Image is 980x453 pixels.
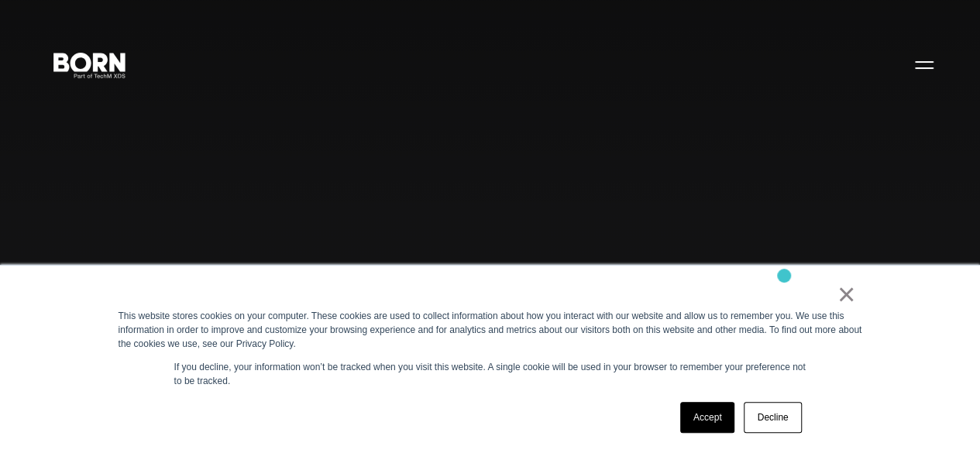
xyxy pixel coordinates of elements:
[680,402,735,433] a: Accept
[837,287,856,301] a: ×
[744,402,801,433] a: Decline
[119,309,862,351] div: This website stores cookies on your computer. These cookies are used to collect information about...
[906,48,943,81] button: Open
[174,360,806,388] p: If you decline, your information won’t be tracked when you visit this website. A single cookie wi...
